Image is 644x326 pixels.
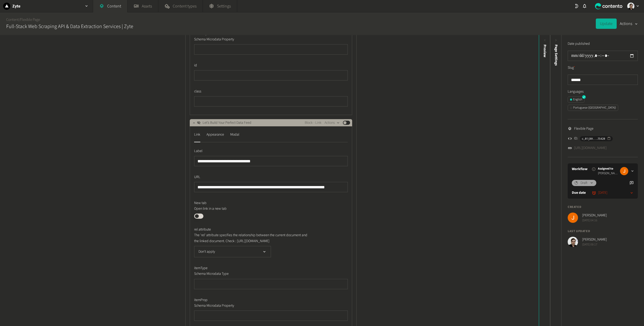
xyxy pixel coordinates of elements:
button: Draft [572,180,596,186]
a: Flexible Page [20,17,40,22]
h2: Full-Stack Web Scraping API & Data Extraction Services | Zyte [6,23,133,30]
p: Schema Microdata Property [194,303,311,309]
span: id [194,63,197,68]
span: itemProp [194,297,208,303]
button: Portuguese ([GEOGRAPHIC_DATA]) [568,105,618,111]
span: Flexible Page [574,126,593,131]
a: [URL][DOMAIN_NAME] [574,145,607,151]
span: [PERSON_NAME] [582,213,607,218]
p: Open link in a new tab [194,206,311,212]
button: c_01jXH...J5420 [580,136,613,141]
span: [DATE] 09:17 [582,242,607,247]
div: English [570,97,582,102]
span: / [19,17,20,22]
span: rel attribute [194,227,211,232]
h4: Last updated [568,229,638,234]
span: Content types [173,3,196,9]
div: Appearance [207,130,224,139]
span: ID: [574,136,578,141]
span: [PERSON_NAME] [598,171,618,176]
img: Zyte [3,3,10,10]
span: Settings [217,3,231,9]
label: Date published [568,41,590,47]
span: [DATE] 04:16 [582,218,607,223]
a: Content [6,17,19,22]
div: Portuguese ([GEOGRAPHIC_DATA]) [570,105,616,110]
p: Schema Microdata Property [194,37,311,42]
button: Don't apply [194,246,271,257]
img: Josu Escalada [620,167,628,175]
label: Slug [568,65,575,71]
span: Assigned to [598,166,618,171]
span: c_01jXH...J5420 [582,136,605,141]
span: Block - Link [305,120,321,126]
button: Actions [620,19,638,29]
div: Link [194,130,200,139]
h2: Zyte [12,3,20,9]
span: class [194,89,201,94]
button: Actions [325,120,340,126]
button: Update [596,19,617,29]
span: itemType [194,266,208,271]
label: Languages [568,89,638,94]
p: The 'rel' attribute specifies the relationship between the current document and the linked docume... [194,232,311,244]
span: Let’s Build Your Perfect Data Feed [203,120,251,126]
img: Vinicius Machado [568,237,578,247]
span: Draft [581,180,588,186]
div: Preview [542,45,548,57]
button: English [568,96,584,103]
div: Modal [230,130,239,139]
span: New tab [194,200,207,206]
time: [DATE] [598,190,607,196]
span: Page Settings [554,45,559,66]
p: Schema Microdata Type [194,271,311,277]
a: Workflow [572,166,588,172]
img: Josu Escalada [568,213,578,223]
span: [PERSON_NAME] [582,237,607,242]
span: Label [194,148,202,154]
img: Vinicius Machado [627,3,634,10]
label: Due date [572,190,586,196]
span: URL [194,174,200,180]
h4: Created [568,205,638,209]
